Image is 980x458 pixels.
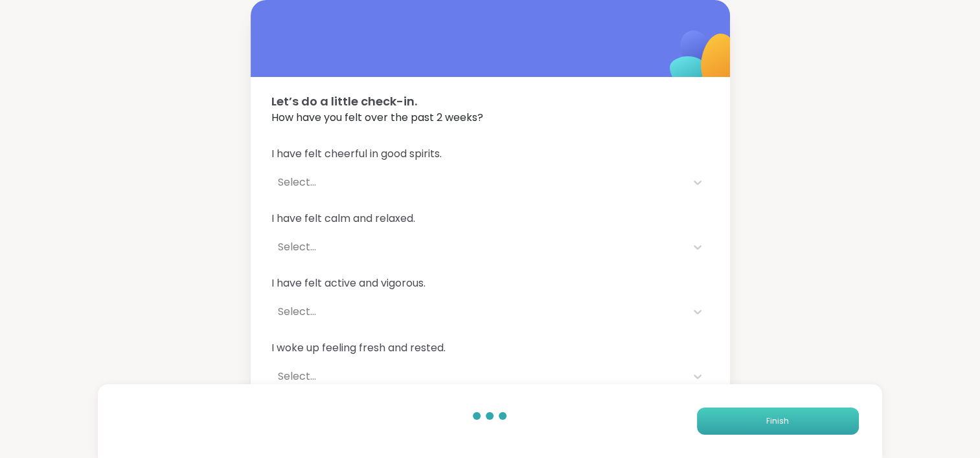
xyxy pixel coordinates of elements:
[278,369,679,384] div: Select...
[271,146,709,162] span: I have felt cheerful in good spirits.
[271,211,709,226] span: I have felt calm and relaxed.
[766,415,789,427] span: Finish
[271,276,709,291] span: I have felt active and vigorous.
[278,304,679,320] div: Select...
[271,110,709,125] span: How have you felt over the past 2 weeks?
[271,340,709,356] span: I woke up feeling fresh and rested.
[697,408,859,435] button: Finish
[278,175,679,190] div: Select...
[278,239,679,255] div: Select...
[271,93,709,110] span: Let’s do a little check-in.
